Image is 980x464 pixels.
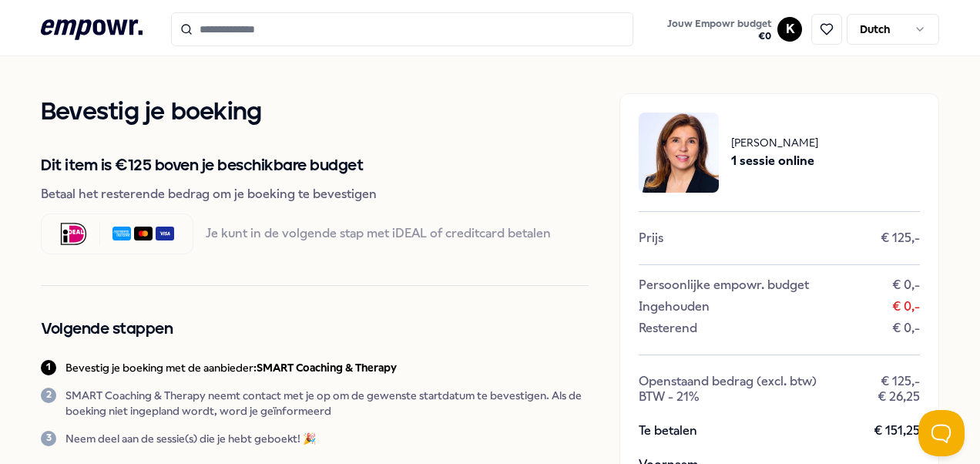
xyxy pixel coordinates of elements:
[878,389,920,405] span: € 26,25
[892,299,920,314] span: € 0,-
[639,299,710,314] span: Ingehouden
[206,226,551,241] span: Je kunt in de volgende stap met iDEAL of creditcard betalen
[918,410,965,456] iframe: Help Scout Beacon - Open
[41,156,589,175] h2: Dit item is €125 boven je beschikbare budget
[639,423,697,439] span: Te betalen
[639,113,719,193] img: package image
[257,361,397,374] b: SMART Coaching & Therapy
[41,184,589,204] span: Betaal het resterende bedrag om je boeking te bevestigen
[41,388,56,403] div: 2
[667,18,771,30] span: Jouw Empowr budget
[777,17,802,42] button: K
[639,230,663,246] span: Prijs
[639,321,697,336] span: Resterend
[65,388,589,419] p: SMART Coaching & Therapy neemt contact met je op om de gewenste startdatum te bevestigen. Als de ...
[892,277,920,293] span: € 0,-
[41,360,56,375] div: 1
[731,134,818,151] span: [PERSON_NAME]
[731,151,818,171] span: 1 sessie online
[639,389,699,405] span: BTW - 21%
[41,93,589,132] h1: Bevestig je boeking
[881,374,920,389] span: € 125,-
[664,15,774,45] button: Jouw Empowr budget€0
[874,423,920,439] span: € 151,25
[667,30,771,42] span: € 0
[65,431,316,446] p: Neem deel aan de sessie(s) die je hebt geboekt! 🎉
[892,321,920,336] span: € 0,-
[171,12,633,46] input: Search for products, categories or subcategories
[65,360,397,375] p: Bevestig je boeking met de aanbieder:
[41,431,56,446] div: 3
[41,317,589,341] h2: Volgende stappen
[639,277,809,293] span: Persoonlijke empowr. budget
[639,374,817,389] span: Openstaand bedrag (excl. btw)
[881,230,920,246] span: € 125,-
[661,13,777,45] a: Jouw Empowr budget€0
